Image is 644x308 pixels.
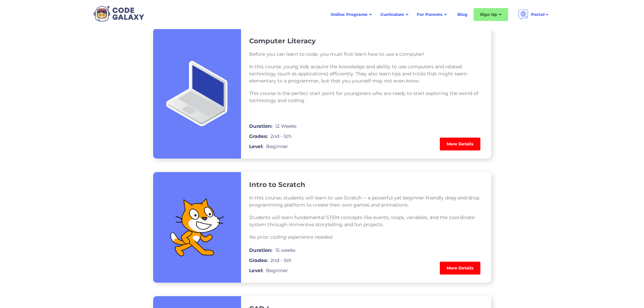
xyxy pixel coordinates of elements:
p: Before you can learn to code, you must first learn how to use a computer! [249,51,483,58]
p: This course is the perfect start point for youngsters who are ready to start exploring the world ... [249,90,483,104]
h4: 15 weeks [275,246,295,254]
h3: Computer Literacy [249,37,316,45]
h4: Level: [249,266,263,275]
p: In this course, students will learn to use Scratch -- a powerful yet beginner-friendly drag-and-d... [249,194,483,209]
div: Online Programs [331,11,367,18]
a: More Details [440,262,480,275]
a: More Details [440,138,480,150]
h4: Level: [249,142,263,150]
div: Sign Up [480,11,497,18]
h4: 12 Weeks [275,122,296,130]
h4: Beginner [266,266,288,275]
p: Students will learn fundamental STEM concepts like events, loops, variables, and the coordinate s... [249,214,483,228]
h4: Grades: [249,132,268,140]
em: No prior coding experience needed. [249,234,333,240]
p: In this course, young kids acquire the knowledge and ability to use computers and related technol... [249,63,483,85]
div: Sign Up [474,8,508,21]
div: Curriculum [380,11,404,18]
h4: Beginner [266,142,288,150]
p: ‍ [249,110,483,117]
h4: Grades: [249,256,268,264]
div: For Parents [417,11,443,18]
h4: Duration: [249,246,272,254]
h3: Intro to Scratch [249,180,305,189]
div: For Parents [413,8,451,21]
h4: Duration: [249,122,272,130]
div: Portal [531,11,545,18]
a: Blog [453,8,472,21]
div: Portal [514,7,553,22]
div: Online Programs [327,8,376,21]
h4: 2nd - 5th [270,132,291,140]
div: Curriculum [376,8,413,21]
h4: 2nd - 5th [270,256,291,264]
